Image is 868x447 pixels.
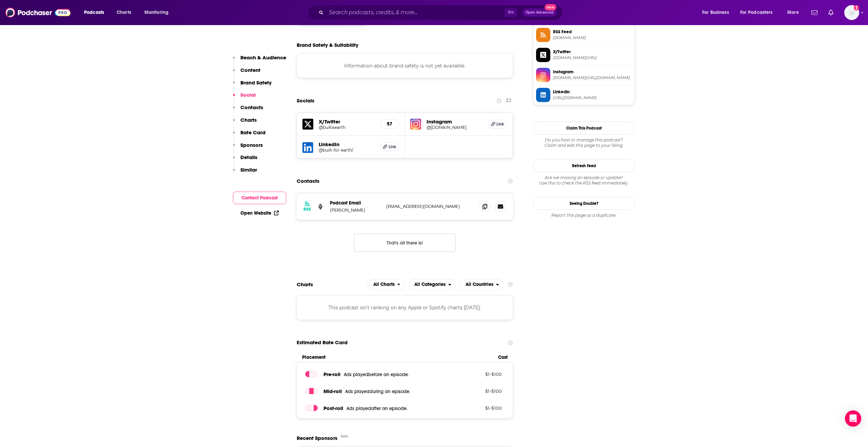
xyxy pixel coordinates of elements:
h2: Countries [460,279,504,290]
button: Details [233,154,257,167]
p: Details [240,154,257,160]
span: Do you host or manage this podcast? [533,137,635,143]
svg: Add a profile image [854,5,859,11]
span: Placement [302,354,492,360]
span: Charts [117,8,131,17]
h2: Contacts [297,175,319,188]
a: @built4earth [319,125,375,130]
span: RSS Feed [553,29,632,35]
span: Pre -roll [323,371,340,377]
button: open menu [368,279,405,290]
h5: 57 [386,121,393,127]
p: Social [240,92,256,98]
a: Link [488,120,507,129]
a: Show notifications dropdown [809,7,820,18]
h2: Categories [409,279,456,290]
a: Show notifications dropdown [826,7,836,18]
span: All Countries [466,282,493,287]
span: For Business [702,8,729,17]
p: Sponsors [240,142,263,148]
a: @[DOMAIN_NAME] [427,125,483,130]
span: Ads played during an episode . [345,389,410,394]
p: $ 1 - $ 100 [458,405,502,411]
h2: Charts [297,281,313,288]
button: Contacts [233,104,263,117]
button: Content [233,67,260,79]
span: All Charts [373,282,395,287]
span: New [545,4,557,11]
span: Podcasts [84,8,104,17]
button: Claim This Podcast [533,121,635,135]
p: Brand Safety [240,79,272,86]
h2: Platforms [368,279,405,290]
span: More [787,8,799,17]
button: open menu [736,7,783,18]
a: Seeing Double? [533,197,635,210]
button: open menu [140,7,177,18]
button: Charts [233,117,257,129]
input: Search podcasts, credits, & more... [326,7,505,18]
span: Ads played before an episode . [344,372,409,377]
button: Rate Card [233,129,265,142]
a: X/Twitter[DOMAIN_NAME][URL] [536,48,632,62]
span: instagram.com/builtfor.earth [553,75,632,80]
span: Linkedin [553,89,632,95]
a: @built-for-earth/ [319,148,375,153]
span: https://www.linkedin.com/company/built-for-earth/ [553,95,632,100]
span: Logged in as jhutchinson [844,5,859,20]
span: ⌘ K [505,8,517,17]
h5: X/Twitter [319,118,375,125]
img: Podchaser - Follow, Share and Rate Podcasts [5,6,71,19]
img: iconImage [410,119,421,130]
p: $ 1 - $ 100 [458,388,502,394]
p: Reach & Audience [240,54,286,61]
img: User Profile [844,5,859,20]
span: Link [496,121,504,127]
div: This podcast isn't ranking on any Apple or Spotify charts [DATE]. [297,295,513,320]
h5: LinkedIn [319,141,375,148]
span: Link [389,144,396,150]
p: Content [240,67,260,73]
span: Mid -roll [323,388,342,394]
span: Monitoring [144,8,169,17]
h3: RSS [303,207,311,212]
a: Instagram[DOMAIN_NAME][URL][DOMAIN_NAME] [536,68,632,82]
span: For Podcasters [740,8,773,17]
span: twitter.com/built4earth [553,55,632,60]
div: Beta [341,434,348,439]
button: Show profile menu [844,5,859,20]
span: Post -roll [323,405,343,411]
p: Similar [240,167,257,173]
span: Cost [498,354,508,360]
p: [EMAIL_ADDRESS][DOMAIN_NAME] [386,203,474,209]
button: Similar [233,167,257,179]
h5: Instagram [427,118,483,125]
button: open menu [460,279,504,290]
p: $ 1 - $ 100 [458,371,502,377]
button: Open AdvancedNew [522,8,557,17]
button: open menu [697,7,737,18]
div: Information about brand safety is not yet available. [297,54,513,78]
span: X/Twitter [553,49,632,55]
a: Open Website [240,210,279,216]
button: open menu [79,7,113,18]
span: Instagram [553,69,632,75]
p: [PERSON_NAME] [330,207,381,213]
button: Contact Podcast [233,192,286,204]
span: Recent Sponsors [297,435,337,441]
button: Brand Safety [233,79,272,92]
button: Sponsors [233,142,263,154]
span: Open Advanced [526,11,554,14]
p: Charts [240,117,257,123]
div: Are we missing an episode or update? Use this to check the RSS feed immediately. [533,175,635,186]
a: RSS Feed[DOMAIN_NAME] [536,28,632,42]
a: Charts [112,7,135,18]
span: Estimated Rate Card [297,336,348,349]
a: Linkedin[URL][DOMAIN_NAME] [536,88,632,102]
button: open menu [783,7,807,18]
p: Rate Card [240,129,265,136]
